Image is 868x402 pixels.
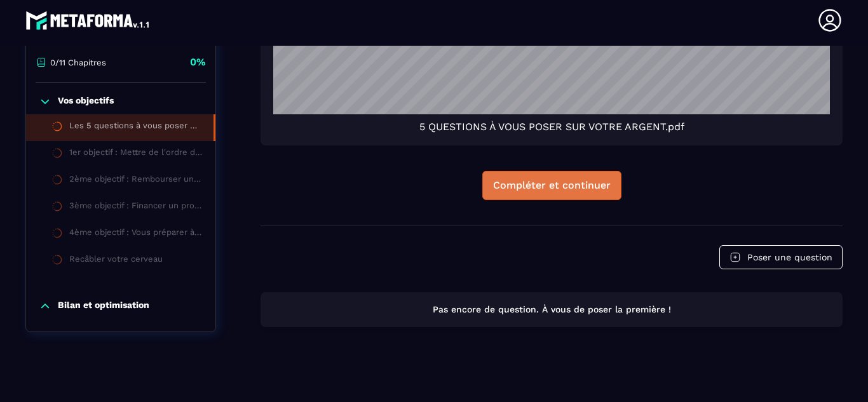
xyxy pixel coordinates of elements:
[69,227,203,241] div: 4ème objectif : Vous préparer à investir
[69,174,203,188] div: 2ème objectif : Rembourser une mauvaise dette
[25,8,151,33] img: logo
[272,304,831,316] p: Pas encore de question. À vous de poser la première !
[69,254,163,268] div: Recâbler votre cerveau
[58,95,114,108] p: Vos objectifs
[69,121,201,135] div: Les 5 questions à vous poser sur votre argent
[493,179,611,192] div: Compléter et continuer
[419,121,684,133] span: 5 QUESTIONS À VOUS POSER SUR VOTRE ARGENT.pdf
[190,55,206,69] p: 0%
[482,171,621,200] button: Compléter et continuer
[69,147,203,161] div: 1er objectif : Mettre de l'ordre dans vos finances
[719,245,843,269] button: Poser une question
[50,58,106,67] p: 0/11 Chapitres
[69,201,203,215] div: 3ème objectif : Financer un projet
[58,300,149,312] p: Bilan et optimisation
